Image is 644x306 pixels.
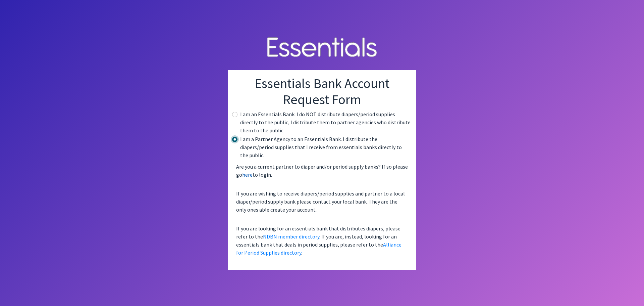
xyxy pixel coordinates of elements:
a: here [242,171,253,178]
p: Are you a current partner to diaper and/or period supply banks? If so please go to login. [233,160,411,181]
label: I am a Partner Agency to an Essentials Bank. I distribute the diapers/period supplies that I rece... [240,135,411,159]
label: I am an Essentials Bank. I do NOT distribute diapers/period supplies directly to the public, I di... [240,110,411,134]
img: Human Essentials [262,31,382,65]
a: NDBN member directory [263,233,319,240]
p: If you are wishing to receive diapers/period supplies and partner to a local diaper/period supply... [233,187,411,216]
p: If you are looking for an essentials bank that distributes diapers, please refer to the . If you ... [233,222,411,259]
h1: Essentials Bank Account Request Form [233,75,411,107]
